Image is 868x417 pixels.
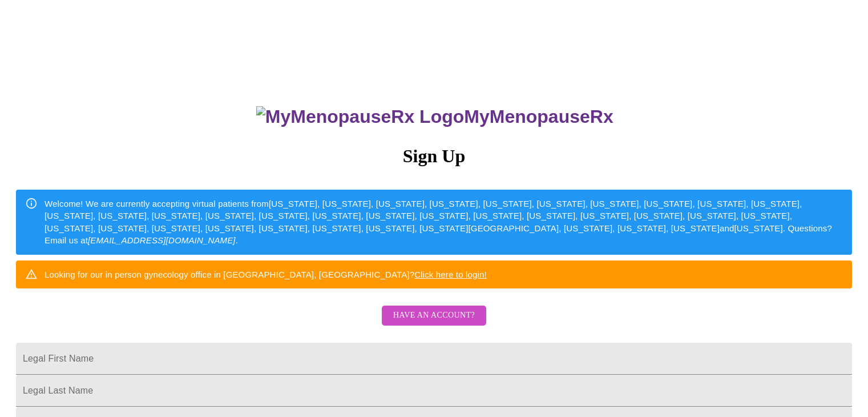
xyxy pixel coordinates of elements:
[45,264,487,285] div: Looking for our in person gynecology office in [GEOGRAPHIC_DATA], [GEOGRAPHIC_DATA]?
[88,235,236,245] em: [EMAIL_ADDRESS][DOMAIN_NAME]
[16,146,852,167] h3: Sign Up
[379,318,489,328] a: Have an account?
[18,106,853,127] h3: MyMenopauseRx
[382,306,486,326] button: Have an account?
[256,106,464,127] img: MyMenopauseRx Logo
[393,308,475,323] span: Have an account?
[414,270,487,279] a: Click here to login!
[45,193,843,251] div: Welcome! We are currently accepting virtual patients from [US_STATE], [US_STATE], [US_STATE], [US...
